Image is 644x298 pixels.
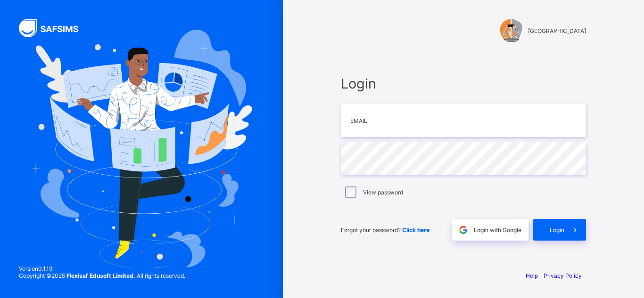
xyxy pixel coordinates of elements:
a: Click here [402,226,429,234]
a: Help [526,272,538,279]
span: Login with Google [474,226,521,234]
img: SAFSIMS Logo [19,19,90,37]
span: Login [550,226,564,234]
img: google.396cfc9801f0270233282035f929180a.svg [458,225,469,235]
label: View password [363,189,403,196]
span: [GEOGRAPHIC_DATA] [528,27,586,34]
span: Forgot your password? [341,226,429,234]
span: Copyright © 2025 All rights reserved. [19,272,185,279]
img: Hero Image [31,30,253,268]
span: Version 0.1.19 [19,265,185,272]
span: Login [341,75,586,92]
a: Privacy Policy [544,272,582,279]
strong: Flexisaf Edusoft Limited. [66,272,135,279]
